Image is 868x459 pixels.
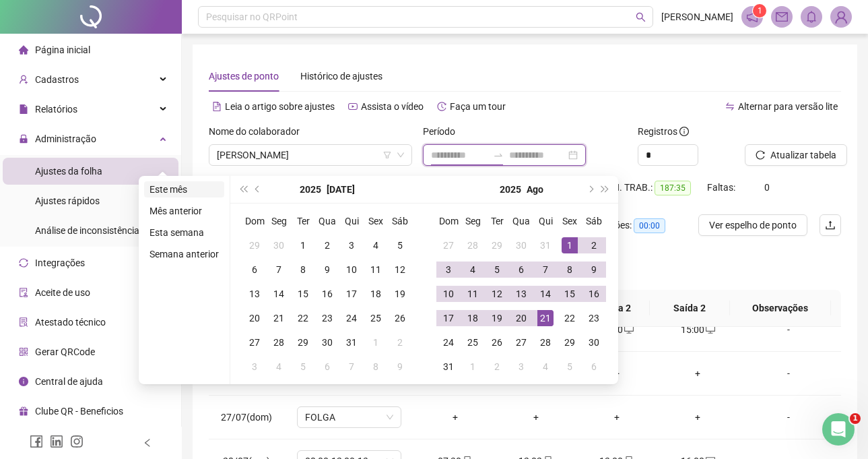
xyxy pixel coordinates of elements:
td: 2025-07-29 [291,330,315,355]
td: 2025-07-16 [315,282,339,306]
td: 2025-08-08 [558,257,582,282]
label: Período [423,124,464,139]
div: 18 [465,310,481,326]
td: 2025-07-02 [315,233,339,257]
td: 2025-07-10 [339,257,364,282]
td: 2025-08-01 [364,330,388,355]
div: 3 [440,262,457,278]
label: Nome do colaborador [209,124,308,139]
div: 2 [489,359,505,375]
div: 6 [586,359,602,375]
td: 2025-08-07 [533,257,558,282]
td: 2025-08-30 [582,330,606,355]
td: 2025-07-28 [267,330,291,355]
td: 2025-07-26 [388,306,412,330]
div: 23 [319,310,335,326]
span: Cadastros [35,74,79,85]
span: Clube QR - Beneficios [35,406,123,417]
td: 2025-09-03 [509,355,533,379]
div: 15 [562,286,578,302]
span: file-text [212,102,222,111]
td: 2025-07-18 [364,282,388,306]
span: ADAILTON ROQUE [217,145,404,165]
td: 2025-08-03 [242,355,267,379]
th: Qua [315,209,339,233]
div: 20 [246,310,263,326]
td: 2025-07-15 [291,282,315,306]
span: Observações [741,301,820,315]
span: gift [19,406,28,416]
img: 91474 [831,7,851,27]
span: linkedin [50,435,63,448]
div: + [668,410,727,425]
td: 2025-07-25 [364,306,388,330]
li: Semana anterior [144,246,224,262]
li: Esta semana [144,224,224,241]
span: desktop [623,325,634,334]
div: 27 [246,334,263,350]
div: 9 [319,262,335,278]
div: 29 [489,237,505,253]
div: 11 [465,286,481,302]
span: Gerar QRCode [35,346,95,357]
div: 5 [392,237,408,253]
li: Mês anterior [144,203,224,219]
span: FOLGA [305,407,393,427]
div: 7 [271,262,287,278]
span: facebook [30,435,43,448]
span: filter [383,151,391,159]
th: Ter [485,209,509,233]
div: 15:00 [668,322,727,337]
div: 21 [271,310,287,326]
div: 8 [368,359,384,375]
div: + [426,410,485,425]
span: 1 [758,6,762,16]
td: 2025-08-05 [291,355,315,379]
div: 22 [295,310,311,326]
td: 2025-09-02 [485,355,509,379]
div: 3 [513,359,529,375]
span: swap-right [493,150,504,160]
div: 14 [271,286,287,302]
div: 24 [440,334,457,350]
div: 8 [562,262,578,278]
div: 2 [319,237,335,253]
button: month panel [527,176,543,203]
td: 2025-08-12 [485,282,509,306]
span: user-add [19,75,28,84]
div: + [506,410,566,425]
th: Saída 2 [650,290,729,327]
button: month panel [327,176,355,203]
th: Qui [339,209,364,233]
span: 27/07(dom) [221,412,272,423]
th: Seg [267,209,291,233]
div: Quitações: [587,218,681,233]
td: 2025-09-06 [582,355,606,379]
th: Ter [291,209,315,233]
div: 8 [295,262,311,278]
span: [PERSON_NAME] [661,9,733,24]
div: 28 [537,334,554,350]
div: 1 [562,237,578,253]
span: Registros [638,124,689,139]
div: 20 [513,310,529,326]
div: 9 [586,262,602,278]
div: 28 [271,334,287,350]
div: 21 [537,310,554,326]
iframe: Intercom live chat [822,413,855,446]
div: 17 [440,310,457,326]
td: 2025-08-05 [485,257,509,282]
td: 2025-07-17 [339,282,364,306]
button: next-year [582,176,597,203]
div: 9 [392,359,408,375]
td: 2025-08-11 [461,282,485,306]
span: Central de ajuda [35,376,103,387]
span: Faltas: [707,182,737,193]
button: super-next-year [598,176,613,203]
td: 2025-08-09 [582,257,606,282]
div: 16 [319,286,335,302]
td: 2025-07-13 [242,282,267,306]
td: 2025-07-01 [291,233,315,257]
td: 2025-07-22 [291,306,315,330]
td: 2025-08-19 [485,306,509,330]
